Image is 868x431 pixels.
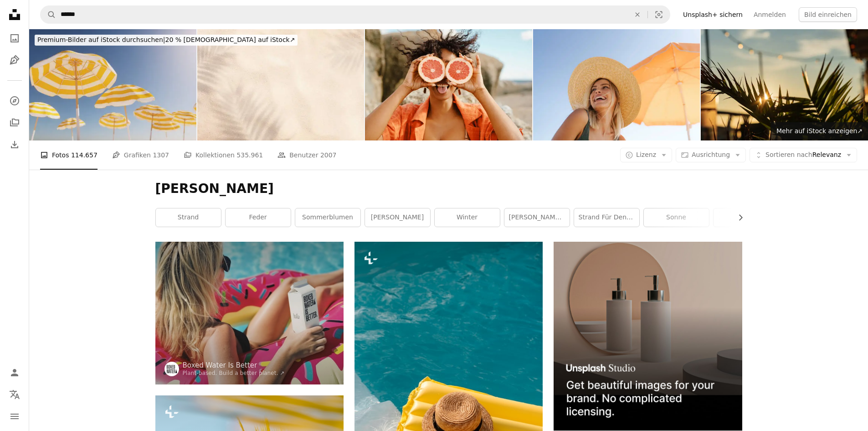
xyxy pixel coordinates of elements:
a: Entdecken [5,92,24,110]
form: Finden Sie Bildmaterial auf der ganzen Webseite [40,5,670,24]
button: Liste nach rechts verschieben [732,208,742,227]
a: fallen [714,208,779,227]
a: ein Strohhut auf einem Floß, das in einem Pool schwimmt [354,377,543,385]
a: Bisherige Downloads [5,135,24,154]
a: Kollektionen [5,114,24,132]
span: Sortieren nach [765,151,812,158]
a: Strand [156,208,221,227]
img: Schwarzer Büstenhalter für Damen [155,242,344,384]
a: Unsplash+ sichern [678,7,748,22]
img: Beach umbrellas [29,29,196,140]
span: Ausrichtung [692,151,730,158]
img: Zum Profil von Boxed Water Is Better [164,362,179,376]
span: Relevanz [765,151,841,160]
img: Summer on the beach [533,29,700,140]
a: Anmelden / Registrieren [5,363,24,382]
a: Strand für den [PERSON_NAME] [574,208,639,227]
span: Mehr auf iStock anzeigen ↗ [776,127,863,135]
span: Lizenz [636,151,656,158]
img: Sonnenuntergang auf dem Pier, Palme im Vordergrund, verschwommene Lichterkette im Hintergrund. [701,29,868,140]
a: Mehr auf iStock anzeigen↗ [771,122,868,140]
a: Boxed Water Is Better [183,361,285,370]
a: Anmelden [748,7,791,22]
a: Feder [226,208,291,227]
img: file-1715714113747-b8b0561c490eimage [554,242,742,430]
button: Menü [5,407,24,426]
h1: [PERSON_NAME] [155,181,742,197]
button: Sprache [5,385,24,404]
a: Schwarzer Büstenhalter für Damen [155,309,344,317]
a: [PERSON_NAME] [365,208,430,227]
a: [PERSON_NAME] Natur [504,208,570,227]
a: Kollektionen 535.961 [184,140,263,170]
img: Strandsand mit Schatten von Palmen [197,29,365,140]
span: 20 % [DEMOGRAPHIC_DATA] auf iStock ↗ [37,36,295,43]
button: Sortieren nachRelevanz [750,148,857,162]
a: Premium-Bilder auf iStock durchsuchen|20 % [DEMOGRAPHIC_DATA] auf iStock↗ [29,29,303,51]
span: 1307 [153,150,169,160]
span: Premium-Bilder auf iStock durchsuchen | [37,36,165,43]
a: Grafiken 1307 [112,140,169,170]
a: Grafiken [5,51,24,69]
a: Benutzer 2007 [277,140,336,170]
button: Lizenz [620,148,672,162]
a: Sonne [644,208,709,227]
span: 2007 [320,150,337,160]
a: Plant-based. Build a better planet. ↗ [183,370,285,376]
button: Ausrichtung [676,148,746,162]
a: Winter [435,208,500,227]
button: Bild einreichen [799,7,857,22]
button: Löschen [627,6,647,23]
img: Lächelnde Frau, die spielerisch im Freien mit Grapefruithälften in der Natur posiert [365,29,532,140]
a: Sommerblumen [295,208,360,227]
button: Unsplash suchen [41,6,56,23]
span: 535.961 [236,150,263,160]
button: Visuelle Suche [648,6,670,23]
a: Fotos [5,29,24,47]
